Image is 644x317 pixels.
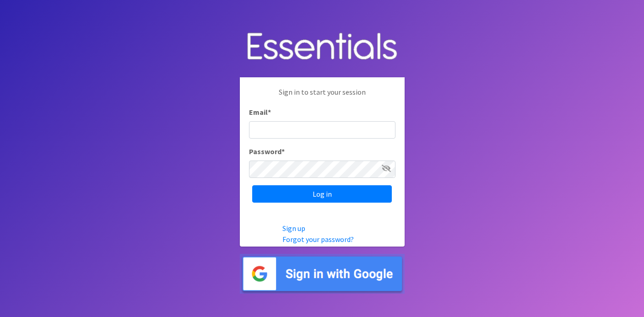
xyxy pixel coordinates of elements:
[281,147,285,156] abbr: required
[249,107,271,118] label: Email
[252,185,392,203] input: Log in
[282,235,354,244] a: Forgot your password?
[282,224,305,233] a: Sign up
[249,146,285,157] label: Password
[240,23,405,70] img: Human Essentials
[249,86,395,107] p: Sign in to start your session
[240,254,405,294] img: Sign in with Google
[268,107,271,117] abbr: required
